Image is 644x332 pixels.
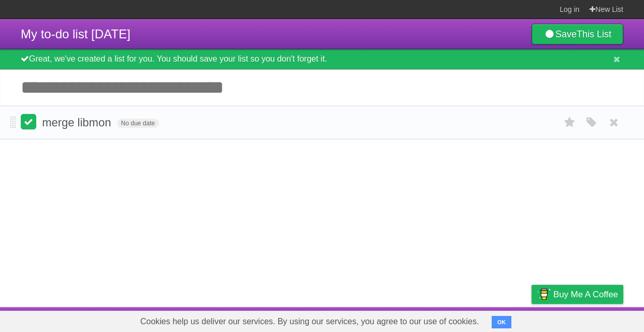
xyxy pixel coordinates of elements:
button: OK [492,316,512,328]
span: merge libmon [42,116,113,129]
a: About [394,310,416,329]
span: No due date [117,119,159,128]
span: Cookies help us deliver our services. By using our services, you agree to our use of cookies. [130,311,490,332]
label: Done [21,114,36,129]
a: Developers [428,310,470,329]
b: This List [577,29,611,39]
a: Suggest a feature [558,310,623,329]
span: My to-do list [DATE] [21,27,131,41]
a: SaveThis List [532,24,623,45]
a: Terms [483,310,506,329]
a: Buy me a coffee [532,285,623,304]
label: Star task [560,114,580,131]
img: Buy me a coffee [537,285,551,303]
a: Privacy [518,310,545,329]
span: Buy me a coffee [553,285,618,304]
